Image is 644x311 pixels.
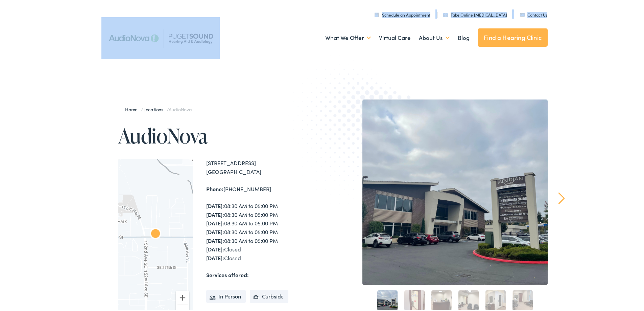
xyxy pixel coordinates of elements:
strong: [DATE]: [206,253,224,260]
a: 6 [512,289,533,309]
a: 1 [377,289,398,309]
strong: Services offered: [206,270,249,277]
div: [STREET_ADDRESS] [GEOGRAPHIC_DATA] [206,157,325,175]
a: 3 [431,289,452,309]
div: [PHONE_NUMBER] [206,183,325,192]
img: utility icon [375,11,379,16]
button: Zoom in [176,290,189,303]
h1: AudioNova [118,123,325,146]
strong: [DATE]: [206,227,224,234]
a: Blog [458,24,470,49]
strong: Phone: [206,184,223,191]
a: 5 [485,289,506,309]
img: utility icon [443,12,448,16]
span: AudioNova [169,105,192,111]
a: Contact Us [520,10,547,16]
a: 4 [458,289,479,309]
div: 08:30 AM to 05:00 PM 08:30 AM to 05:00 PM 08:30 AM to 05:00 PM 08:30 AM to 05:00 PM 08:30 AM to 0... [206,200,325,261]
strong: [DATE]: [206,244,224,251]
a: Virtual Care [379,24,411,49]
strong: [DATE]: [206,236,224,243]
img: utility icon [520,12,525,15]
a: 2 [404,289,425,309]
a: What We Offer [325,24,371,49]
a: Home [125,105,141,111]
a: Locations [143,105,167,111]
div: AudioNova [147,225,164,241]
a: Take Online [MEDICAL_DATA] [443,10,507,16]
strong: [DATE]: [206,201,224,208]
a: Schedule an Appointment [375,10,430,16]
strong: [DATE]: [206,209,224,217]
li: In Person [206,288,246,302]
a: Next [558,191,565,203]
span: / / [125,105,192,111]
li: Curbside [250,288,289,302]
a: Find a Hearing Clinic [478,27,548,45]
strong: [DATE]: [206,218,224,225]
a: About Us [419,24,450,49]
